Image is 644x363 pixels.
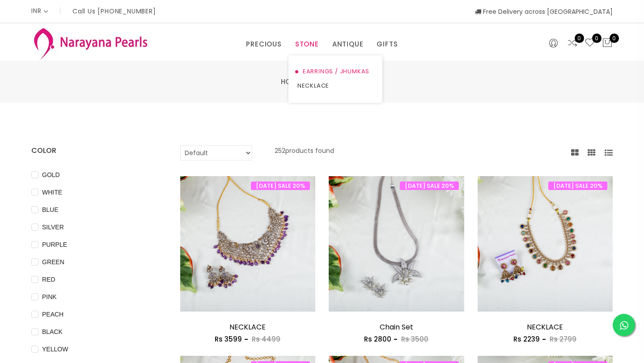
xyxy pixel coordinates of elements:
span: RED [38,274,59,284]
a: GIFTS [377,38,398,51]
span: [DATE] SALE 20% [400,181,459,190]
span: [DATE] SALE 20% [251,181,310,190]
a: ANTIQUE [332,38,364,51]
span: Rs 2799 [550,334,576,344]
p: Call Us [PHONE_NUMBER] [72,8,156,14]
span: 0 [610,34,619,43]
span: 0 [592,34,602,43]
span: BLACK [38,327,66,337]
span: Rs 3500 [401,334,428,344]
span: GOLD [38,170,64,180]
span: PURPLE [38,240,71,249]
a: 0 [567,38,578,49]
a: Home [281,77,300,86]
a: PRECIOUS [246,38,281,51]
span: SILVER [38,222,68,232]
a: 0 [585,38,595,49]
a: Chain Set [380,322,413,332]
span: Rs 4499 [252,334,280,344]
span: PEACH [38,309,67,319]
a: NECKLACE [527,322,563,332]
span: PINK [38,292,60,302]
span: [DATE] SALE 20% [548,181,607,190]
span: Free Delivery across [GEOGRAPHIC_DATA] [475,7,613,16]
h4: COLOR [31,145,153,156]
span: YELLOW [38,344,72,354]
span: WHITE [38,187,66,197]
button: 0 [602,38,613,49]
a: NECKLACE [229,322,266,332]
a: NECKLACE [297,79,373,93]
span: Rs 2800 [364,334,391,344]
span: Rs 3599 [215,334,242,344]
span: GREEN [38,257,68,267]
span: 0 [575,34,584,43]
a: EARRINGS / JHUMKAS [297,64,373,79]
span: BLUE [38,205,62,215]
p: 252 products found [275,145,334,160]
span: Rs 2239 [513,334,540,344]
a: STONE [295,38,319,51]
